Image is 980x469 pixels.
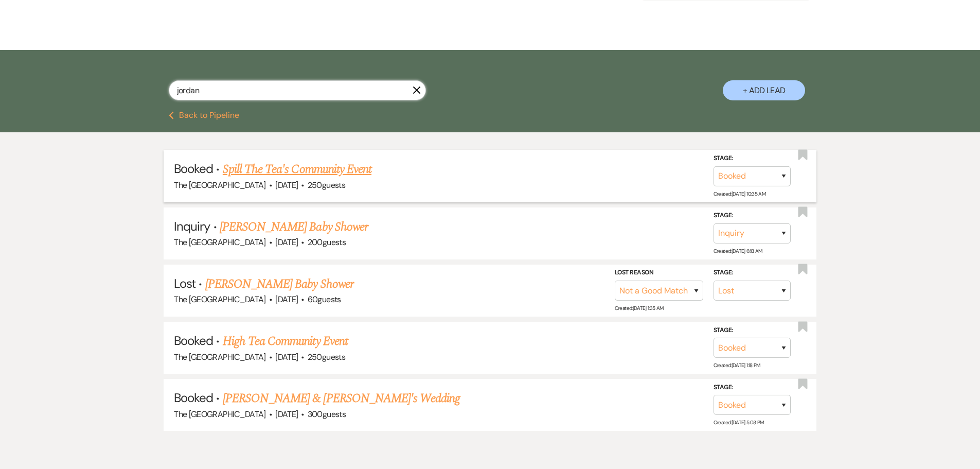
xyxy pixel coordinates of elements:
[174,294,266,305] span: The [GEOGRAPHIC_DATA]
[275,180,298,190] span: [DATE]
[714,210,791,221] label: Stage:
[223,160,371,179] a: Spill The Tea's Community Event
[169,111,239,119] button: Back to Pipeline
[174,390,213,406] span: Booked
[714,267,791,279] label: Stage:
[714,382,791,393] label: Stage:
[275,409,298,420] span: [DATE]
[308,294,341,305] span: 60 guests
[308,237,346,248] span: 200 guests
[174,180,266,190] span: The [GEOGRAPHIC_DATA]
[615,305,664,311] span: Created: [DATE] 1:35 AM
[223,389,460,408] a: [PERSON_NAME] & [PERSON_NAME]'s Wedding
[308,180,345,190] span: 250 guests
[275,294,298,305] span: [DATE]
[714,362,760,369] span: Created: [DATE] 1:18 PM
[275,352,298,362] span: [DATE]
[308,352,345,362] span: 250 guests
[174,218,210,234] span: Inquiry
[205,275,353,293] a: [PERSON_NAME] Baby Shower
[174,352,266,362] span: The [GEOGRAPHIC_DATA]
[714,325,791,336] label: Stage:
[174,161,213,177] span: Booked
[308,409,346,420] span: 300 guests
[714,419,764,426] span: Created: [DATE] 5:03 PM
[714,248,762,254] span: Created: [DATE] 6:18 AM
[174,333,213,349] span: Booked
[275,237,298,248] span: [DATE]
[169,80,426,100] input: Search by name, event date, email address or phone number
[723,80,805,100] button: + Add Lead
[220,218,368,236] a: [PERSON_NAME] Baby Shower
[223,332,348,351] a: High Tea Community Event
[714,153,791,164] label: Stage:
[174,237,266,248] span: The [GEOGRAPHIC_DATA]
[714,190,765,197] span: Created: [DATE] 10:35 AM
[615,267,703,279] label: Lost Reason
[174,409,266,420] span: The [GEOGRAPHIC_DATA]
[174,275,195,291] span: Lost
